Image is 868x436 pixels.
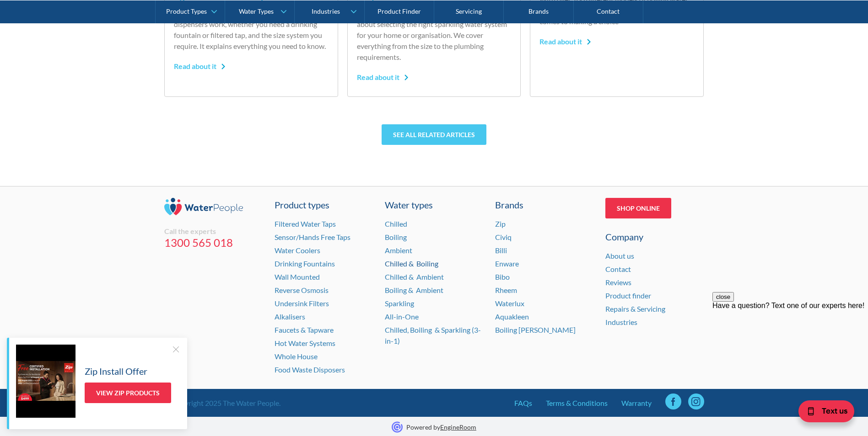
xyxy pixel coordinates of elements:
a: Bibo [495,272,510,281]
iframe: podium webchat widget prompt [712,292,868,402]
div: Industries [312,7,340,15]
a: Repairs & Servicing [605,304,665,313]
a: See all related articles [382,124,486,145]
a: Product finder [605,291,651,300]
a: Billi [495,246,507,255]
a: Boiling [PERSON_NAME] [495,325,576,334]
h5: Zip Install Offer [85,364,147,378]
div: Call the experts [164,227,263,236]
div: © Copyright 2025 The Water People. [164,398,280,409]
a: Chilled [385,219,407,228]
a: Water types [385,198,484,212]
a: Sparkling [385,299,414,308]
div: Product Types [166,7,207,15]
div: Read about it [174,61,226,72]
a: Ambient [385,246,412,255]
a: FAQs [514,398,532,409]
a: Terms & Conditions [546,398,608,409]
p: This article covers everything you need to know about selecting the right sparkling water system ... [357,8,512,63]
a: Chilled & Boiling [385,259,438,268]
a: Filtered Water Taps [275,219,336,228]
a: Zip [495,219,506,228]
a: Waterlux [495,299,524,308]
a: Boiling [385,233,407,241]
a: Boiling & Ambient [385,286,443,294]
a: Aquakleen [495,312,529,321]
div: Read about it [539,36,591,47]
iframe: podium webchat widget bubble [776,390,868,436]
a: Chilled & Ambient [385,272,444,281]
a: Whole House [275,352,318,361]
a: Sensor/Hands Free Taps [275,233,350,241]
a: EngineRoom [440,423,476,431]
a: 1300 565 018 [164,236,263,250]
a: Reviews [605,278,631,287]
a: Faucets & Tapware [275,325,334,334]
a: Enware [495,259,519,268]
a: Food Waste Disposers [275,365,345,374]
p: Powered by [406,422,476,432]
a: Civiq [495,233,512,241]
div: Brands [495,198,594,212]
a: Chilled, Boiling & Sparkling (3-in-1) [385,325,481,345]
p: With this guide, you can learn how chilled water dispensers work, whether you need a drinking fou... [174,8,329,52]
a: Rheem [495,286,517,294]
div: Water Types [239,7,274,15]
a: About us [605,251,634,260]
a: Drinking Fountains [275,259,335,268]
a: Hot Water Systems [275,339,335,347]
div: Read about it [357,72,409,83]
a: All-in-One [385,312,419,321]
a: Industries [605,318,637,326]
a: Water Coolers [275,246,320,255]
a: Alkalisers [275,312,305,321]
img: Zip Install Offer [16,345,75,418]
a: Wall Mounted [275,272,320,281]
a: View Zip Products [85,383,171,403]
a: Contact [605,265,631,273]
div: Company [605,230,704,244]
a: Warranty [621,398,652,409]
a: Reverse Osmosis [275,286,329,294]
a: Undersink Filters [275,299,329,308]
a: Shop Online [605,198,671,218]
a: Product types [275,198,373,212]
